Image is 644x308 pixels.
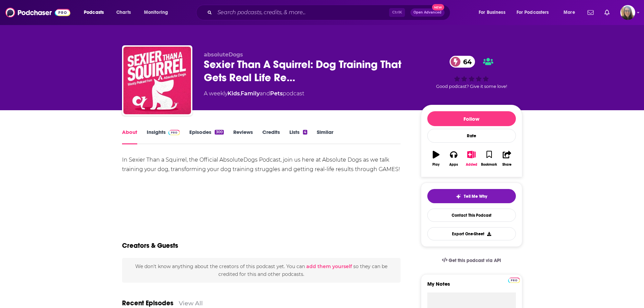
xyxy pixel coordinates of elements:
a: Kids [228,90,240,97]
button: Follow [427,111,516,126]
div: Play [432,163,439,167]
button: Open AdvancedNew [410,8,445,17]
span: Good podcast? Give it some love! [436,84,507,89]
img: Sexier Than A Squirrel: Dog Training That Gets Real Life Results [123,47,191,114]
span: We don't know anything about the creators of this podcast yet . You can so they can be credited f... [135,263,387,277]
a: Recent Episodes [122,299,173,307]
span: For Business [479,8,505,17]
a: Credits [262,129,280,144]
button: open menu [139,7,177,18]
div: Search podcasts, credits, & more... [202,5,457,20]
button: Added [462,146,480,171]
button: Apps [445,146,462,171]
span: Monitoring [144,8,168,17]
span: For Podcasters [517,8,549,17]
div: 4 [303,130,307,135]
a: Contact This Podcast [427,209,516,222]
button: Play [427,146,445,171]
a: 64 [450,56,475,68]
span: Get this podcast via API [449,258,501,263]
button: Export One-Sheet [427,227,516,240]
a: Pets [270,90,283,97]
img: tell me why sparkle [456,194,461,199]
button: Bookmark [480,146,498,171]
img: User Profile [620,5,635,20]
h2: Creators & Guests [122,241,178,250]
span: , [240,90,241,97]
span: Tell Me Why [464,194,487,199]
button: add them yourself [306,264,352,269]
span: Ctrl K [389,8,405,17]
input: Search podcasts, credits, & more... [215,7,389,18]
div: Added [466,163,477,167]
a: Show notifications dropdown [602,7,612,18]
a: Pro website [508,277,520,283]
span: Open Advanced [413,11,442,14]
span: and [260,90,270,97]
div: Rate [427,129,516,143]
a: Reviews [233,129,253,144]
a: Family [241,90,260,97]
span: Logged in as akolesnik [620,5,635,20]
a: Charts [112,7,135,18]
div: 64Good podcast? Give it some love! [421,51,522,93]
a: About [122,129,137,144]
div: A weekly podcast [204,90,304,98]
button: open menu [559,7,583,18]
span: Charts [116,8,131,17]
button: open menu [79,7,113,18]
button: Share [498,146,516,171]
div: Share [502,163,511,167]
button: open menu [512,7,559,18]
span: absoluteDogs [204,51,243,58]
div: 300 [215,130,223,135]
div: Apps [449,163,458,167]
a: Similar [317,129,333,144]
a: Lists4 [289,129,307,144]
img: Podchaser Pro [168,130,180,135]
a: View All [179,300,203,307]
a: Episodes300 [189,129,223,144]
button: open menu [474,7,514,18]
button: tell me why sparkleTell Me Why [427,189,516,203]
span: Podcasts [84,8,104,17]
a: Show notifications dropdown [585,7,596,18]
div: In Sexier Than a Squirrel, the Official AbsoluteDogs Podcast, join us here at Absolute Dogs as we... [122,155,401,174]
a: Get this podcast via API [436,252,507,269]
img: Podchaser - Follow, Share and Rate Podcasts [5,6,70,19]
img: Podchaser Pro [508,278,520,283]
span: More [564,8,575,17]
div: Bookmark [481,163,497,167]
span: New [432,4,444,10]
button: Show profile menu [620,5,635,20]
a: InsightsPodchaser Pro [147,129,180,144]
label: My Notes [427,281,516,292]
span: 64 [456,56,475,68]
